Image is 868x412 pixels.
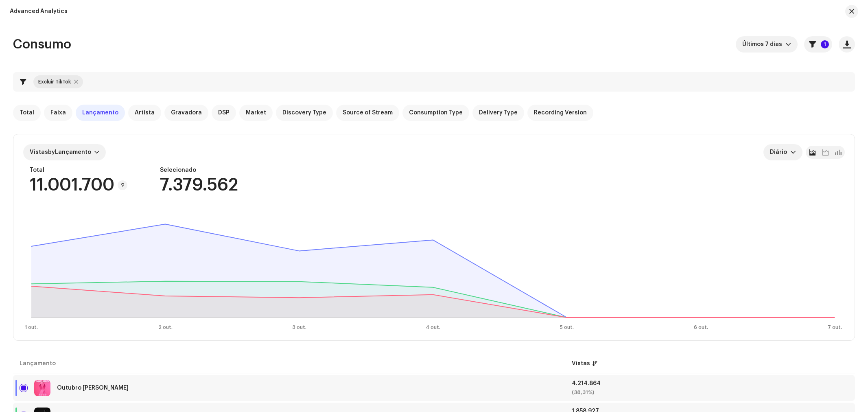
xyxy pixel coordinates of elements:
span: Recording Version [534,110,587,116]
text: 7 out. [828,325,842,330]
text: 6 out. [694,325,708,330]
text: 5 out. [560,325,574,330]
span: Diário [770,144,790,160]
div: dropdown trigger [790,144,796,160]
div: dropdown trigger [785,36,791,53]
span: Artista [135,110,155,116]
span: Discovery Type [282,110,326,116]
p-badge: 1 [821,40,829,48]
span: Gravadora [171,110,202,116]
span: Delivery Type [479,110,518,116]
text: 2 out. [158,325,173,330]
span: Source of Stream [343,110,393,116]
div: 4.214.864 [572,381,848,386]
div: (38,31%) [572,390,848,395]
span: Últimos 7 dias [742,36,785,53]
div: Selecionado [160,167,238,173]
button: 1 [804,36,832,53]
text: 3 out. [292,325,306,330]
span: DSP [218,110,230,116]
span: Consumption Type [409,110,463,116]
span: Market [246,110,266,116]
text: 4 out. [426,325,440,330]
